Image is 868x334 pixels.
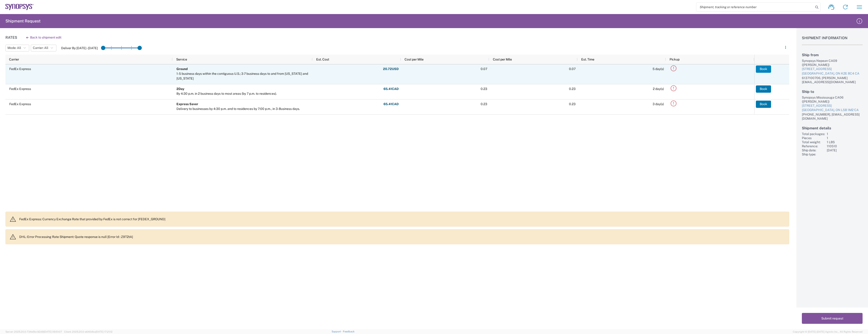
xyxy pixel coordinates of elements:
[756,65,771,73] button: Book
[802,152,825,156] div: Ship type:
[802,90,863,94] h2: Ship to
[802,136,825,140] div: Pieces
[827,136,863,140] div: 1
[176,71,311,81] div: 1-5 business days within the contiguous U.S.; 3-7 business days to and from Alaska and Hawaii
[5,35,17,40] h1: Rates
[64,330,113,333] span: Client: 2025.20.0-e640dba
[802,95,863,104] div: Synopsys Mississauga CA06 ([PERSON_NAME])
[653,102,664,106] span: 3 day(s)
[569,67,576,71] span: 0.07
[653,87,664,91] span: 2 day(s)
[5,330,62,333] span: Server: 2025.20.0-734e5bc92d9
[405,58,424,61] span: Cost per Mile
[802,104,863,112] a: [STREET_ADDRESS][GEOGRAPHIC_DATA], ON L5B 1M2 CA
[802,108,863,112] div: [GEOGRAPHIC_DATA], ON L5B 1M2 CA
[33,46,48,50] span: Carrier: All
[61,46,98,50] label: Deliver By [DATE] - [DATE]
[802,313,863,324] button: Submit request
[802,148,825,152] div: Ship date:
[802,104,863,108] div: [STREET_ADDRESS]
[581,58,594,61] span: Est. Time
[7,46,21,50] span: Mode: All
[176,67,188,71] b: Ground
[176,106,300,111] div: Delivery to businesses by 4:30 p.m. and to residences by 7:00 p.m., in 3-Business days.
[793,330,863,334] span: Copyright © [DATE]-[DATE] Agistix Inc., All Rights Reserved
[316,58,329,61] span: Est. Cost
[802,67,863,71] div: [STREET_ADDRESS]
[481,87,487,91] span: 0.23
[481,102,487,106] span: 0.23
[802,67,863,76] a: [STREET_ADDRESS][GEOGRAPHIC_DATA], ON K2E 8C4 CA
[9,87,31,91] span: FedEx Express
[802,76,863,84] div: 6137100706, [PERSON_NAME][EMAIL_ADDRESS][DOMAIN_NAME]
[802,140,825,144] div: Total weight:
[827,132,863,136] div: 1
[827,144,863,148] div: 110510
[383,102,399,106] strong: 65.41 CAD
[802,71,863,76] div: [GEOGRAPHIC_DATA], ON K2E 8C4 CA
[802,59,863,67] div: Synopsys Nepean CA09 ([PERSON_NAME])
[96,330,113,333] span: [DATE] 17:21:12
[383,65,399,73] button: 20.72USD
[383,67,399,71] strong: 20.72 USD
[569,102,576,106] span: 0.23
[569,87,576,91] span: 0.23
[756,85,771,93] button: Book
[19,217,785,221] p: FedEx Express: Currency Exchange Rate that provided by FedEx is not correct for [FEDEX_GROUND]
[493,58,512,61] span: Cost per Mile
[23,34,65,41] button: Back to shipment edit
[481,67,487,71] span: 0.07
[176,91,277,96] div: By 4:30 p.m. in 2 business days to most areas (by 7 p.m. to residences).
[9,58,19,61] span: Carrier
[19,235,785,239] p: DHL: Error Processing Rate Shipment: Quote response is null [Error Id : Z9T2tA]
[802,112,863,121] div: [PHONE_NUMBER], [EMAIL_ADDRESS][DOMAIN_NAME]
[802,144,825,148] div: Reference:
[31,45,56,51] button: Carrier: All
[9,67,31,71] span: FedEx Express
[802,36,863,45] h1: Shipment Information
[5,45,29,51] button: Mode: All
[827,148,863,152] div: [DATE]
[9,102,31,106] span: FedEx Express
[44,330,62,333] span: [DATE] 09:51:07
[176,87,184,91] b: 2Day
[176,102,198,106] b: Express Saver
[5,18,41,24] h2: Shipment Request
[802,132,825,136] div: Total packages:
[802,53,863,57] h2: Ship from
[653,67,664,71] span: 5 day(s)
[802,126,863,130] h2: Shipment details
[696,3,814,11] input: Shipment, tracking or reference number
[383,101,399,108] button: 65.41CAD
[343,330,354,333] a: Feedback
[332,330,343,333] a: Support
[827,140,863,144] div: 1 LBS
[383,87,399,91] strong: 65.41 CAD
[756,101,771,108] button: Book
[176,58,187,61] span: Service
[670,58,680,61] span: Pickup
[383,85,399,93] button: 65.41CAD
